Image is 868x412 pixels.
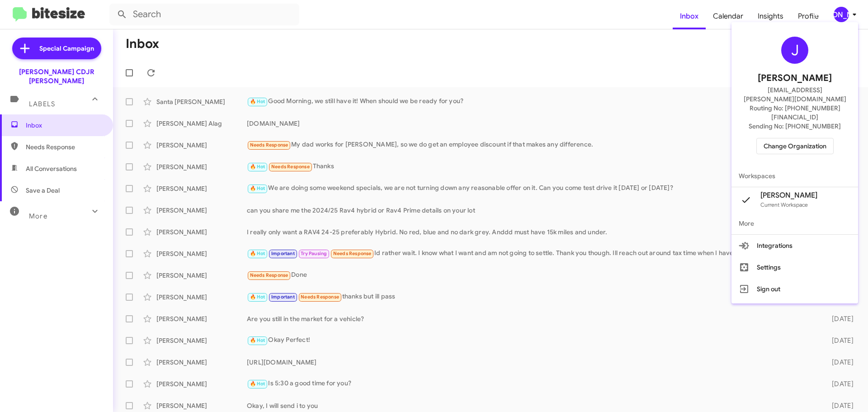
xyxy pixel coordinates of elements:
[731,235,858,256] button: Integrations
[781,37,808,64] div: J
[760,201,808,208] span: Current Workspace
[731,256,858,278] button: Settings
[764,138,826,154] span: Change Organization
[742,85,847,104] span: [EMAIL_ADDRESS][PERSON_NAME][DOMAIN_NAME]
[756,138,834,154] button: Change Organization
[731,165,858,187] span: Workspaces
[731,278,858,300] button: Sign out
[758,71,832,85] span: [PERSON_NAME]
[760,191,817,200] span: [PERSON_NAME]
[742,104,847,122] span: Routing No: [PHONE_NUMBER][FINANCIAL_ID]
[731,213,858,234] span: More
[749,122,841,131] span: Sending No: [PHONE_NUMBER]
